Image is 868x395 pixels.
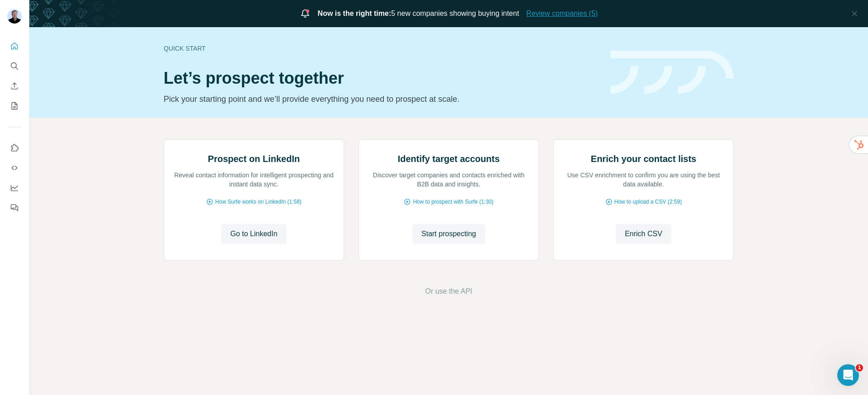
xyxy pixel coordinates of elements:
button: Quick start [7,38,22,54]
button: Or use the API [425,286,472,297]
button: Start prospecting [412,224,485,244]
button: My lists [7,98,22,114]
span: How Surfe works on LinkedIn (1:58) [215,198,302,206]
button: Enrich CSV [616,224,671,244]
p: Pick your starting point and we’ll provide everything you need to prospect at scale. [164,93,599,105]
div: Quick start [164,44,599,53]
span: Start prospecting [421,228,476,239]
p: Use CSV enrichment to confirm you are using the best data available. [563,171,724,189]
span: Go to LinkedIn [230,228,277,239]
h2: Enrich your contact lists [591,152,696,165]
button: Feedback [7,200,22,216]
button: Review companies (5) [526,8,598,19]
span: How to prospect with Surfe (1:30) [413,198,493,206]
button: Search [7,58,22,74]
button: Go to LinkedIn [221,224,286,244]
span: 1 [856,364,863,371]
p: Reveal contact information for intelligent prospecting and instant data sync. [173,171,335,189]
button: Use Surfe on LinkedIn [7,140,22,156]
span: Enrich CSV [625,228,662,239]
iframe: Intercom live chat [837,364,859,386]
h2: Prospect on LinkedIn [208,152,300,165]
h2: Identify target accounts [398,152,500,165]
span: 5 new companies showing buying intent [318,8,519,19]
button: Dashboard [7,180,22,196]
span: Now is the right time: [318,10,392,17]
p: Discover target companies and contacts enriched with B2B data and insights. [368,171,529,189]
h1: Let’s prospect together [164,69,599,87]
img: banner [610,51,734,95]
button: Enrich CSV [7,78,22,94]
img: Avatar [7,9,22,24]
span: How to upload a CSV (2:59) [614,198,682,206]
button: Use Surfe API [7,160,22,176]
